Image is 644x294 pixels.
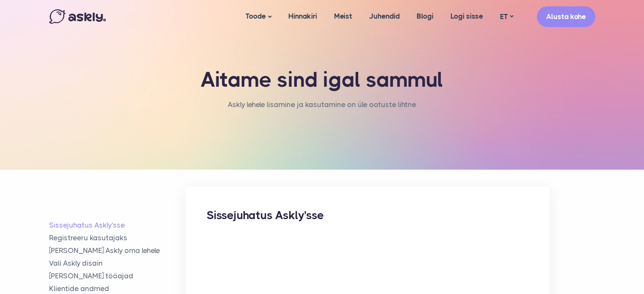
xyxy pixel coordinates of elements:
a: [PERSON_NAME] Askly oma lehele [49,246,186,256]
nav: breadcrumb [228,99,416,119]
a: Klientide andmed [49,284,186,294]
img: Askly [49,9,106,24]
h2: Sissejuhatus Askly'sse [207,208,528,223]
a: Alusta kohe [537,6,595,27]
li: Askly lehele lisamine ja kasutamine on üle ootuste lihtne [228,99,416,111]
a: Registreeru kasutajaks [49,233,186,243]
a: Vali Askly disain [49,258,186,268]
h1: Aitame sind igal sammul [189,68,456,92]
a: Sissejuhatus Askly'sse [49,220,186,230]
a: [PERSON_NAME] tööajad [49,271,186,281]
a: ET [492,11,522,23]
